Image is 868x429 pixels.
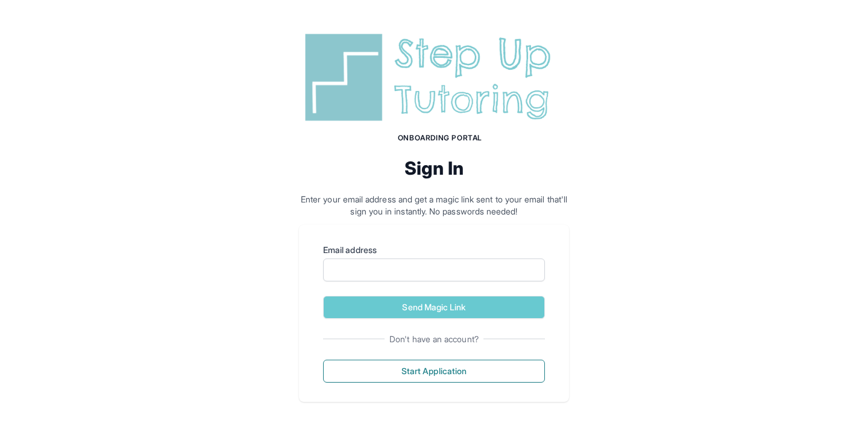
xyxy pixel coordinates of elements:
h2: Sign In [299,157,569,179]
button: Start Application [323,360,545,383]
img: Step Up Tutoring horizontal logo [299,29,569,126]
p: Enter your email address and get a magic link sent to your email that'll sign you in instantly. N... [299,193,569,218]
h1: Onboarding Portal [311,133,569,143]
button: Send Magic Link [323,296,545,319]
span: Don't have an account? [385,333,483,345]
label: Email address [323,244,545,256]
